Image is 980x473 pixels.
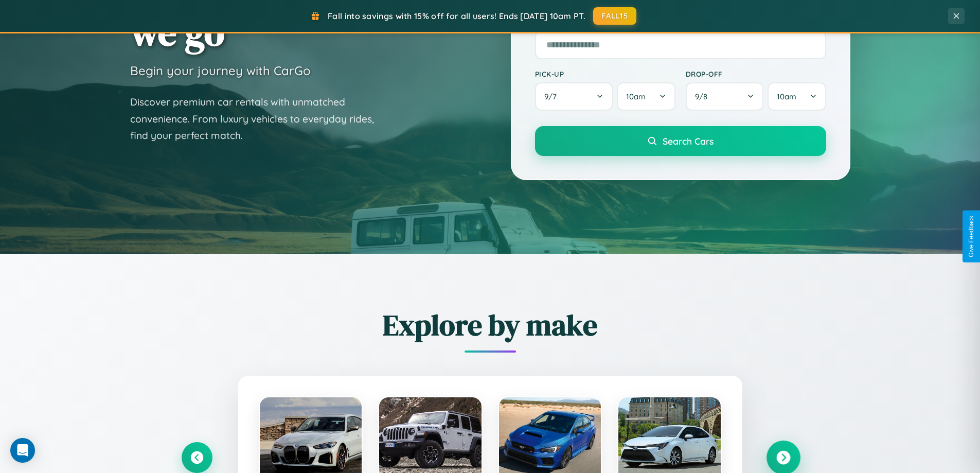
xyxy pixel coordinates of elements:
button: 9/8 [686,82,764,111]
label: Drop-off [686,69,826,78]
p: Discover premium car rentals with unmatched convenience. From luxury vehicles to everyday rides, ... [130,94,387,144]
button: 10am [768,82,826,111]
span: 9 / 7 [544,92,562,101]
h2: Explore by make [182,305,799,345]
div: Open Intercom Messenger [10,438,35,463]
label: Pick-up [535,69,675,78]
button: FALL15 [593,7,636,25]
h3: Begin your journey with CarGo [130,63,311,78]
button: Search Cars [535,126,826,156]
button: 10am [617,82,675,111]
div: Give Feedback [968,216,975,257]
span: 9 / 8 [695,92,712,101]
span: Fall into savings with 15% off for all users! Ends [DATE] 10am PT. [328,11,585,21]
button: 9/7 [535,82,613,111]
span: Search Cars [663,135,714,147]
span: 10am [626,92,646,101]
span: 10am [777,92,796,101]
